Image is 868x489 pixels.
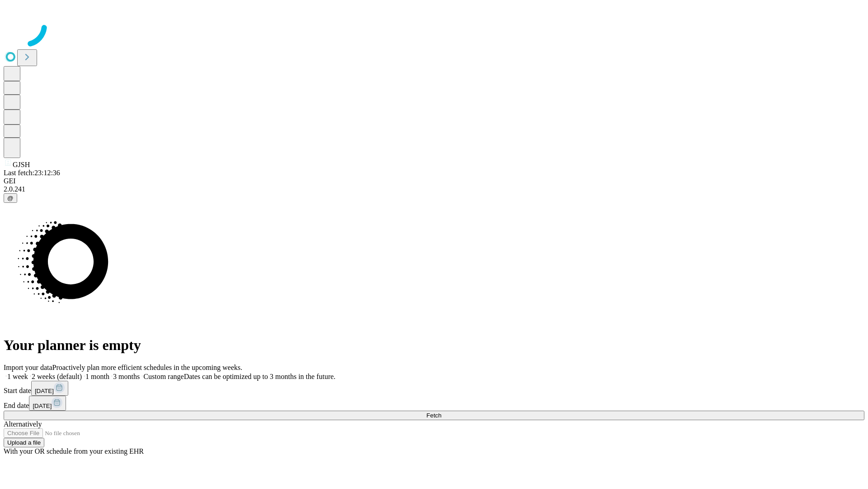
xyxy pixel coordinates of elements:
[4,169,60,177] span: Last fetch: 23:12:36
[29,396,66,411] button: [DATE]
[4,193,17,203] button: @
[426,412,441,419] span: Fetch
[4,396,864,411] div: End date
[113,373,140,380] span: 3 months
[33,403,52,409] span: [DATE]
[4,447,144,455] span: With your OR schedule from your existing EHR
[32,373,82,380] span: 2 weeks (default)
[143,373,184,380] span: Custom range
[4,438,44,447] button: Upload a file
[31,381,68,396] button: [DATE]
[13,161,30,168] span: GJSH
[4,185,864,193] div: 2.0.241
[4,420,42,428] span: Alternatively
[4,364,52,371] span: Import your data
[184,373,335,380] span: Dates can be optimized up to 3 months in the future.
[7,373,28,380] span: 1 week
[35,388,54,394] span: [DATE]
[7,195,14,201] span: @
[4,337,864,354] h1: Your planner is empty
[4,177,864,185] div: GEI
[4,381,864,396] div: Start date
[4,411,864,420] button: Fetch
[85,373,109,380] span: 1 month
[52,364,242,371] span: Proactively plan more efficient schedules in the upcoming weeks.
